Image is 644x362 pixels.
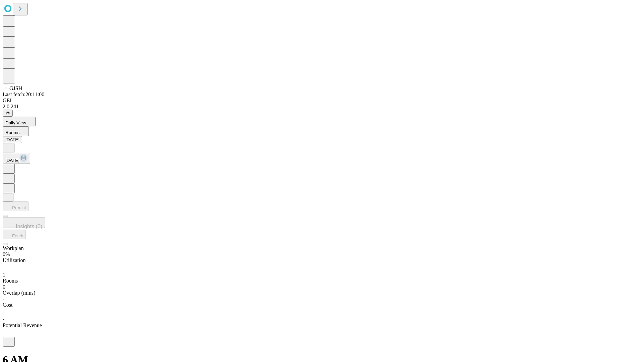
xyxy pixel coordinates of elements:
button: Fetch [3,230,26,239]
span: Utilization [3,257,25,263]
span: Rooms [3,278,18,284]
span: Last fetch: 20:11:00 [3,92,44,97]
span: @ [5,111,10,116]
div: GEI [3,98,641,104]
button: Predict [3,201,29,211]
span: 1 [3,272,5,278]
button: Daily View [3,117,36,126]
span: Insights (0) [16,224,42,229]
span: Daily View [5,120,26,125]
span: 0 [3,284,5,290]
span: - [3,316,4,322]
span: 0% [3,251,10,257]
span: Rooms [5,130,19,135]
span: Cost [3,302,12,308]
button: Insights (0) [3,217,45,228]
button: @ [3,110,13,117]
span: Workplan [3,245,24,251]
span: Overlap (mins) [3,290,35,296]
div: 2.0.241 [3,104,641,110]
span: Potential Revenue [3,322,42,328]
span: GJSH [9,85,22,91]
span: [DATE] [5,158,19,163]
button: [DATE] [3,136,22,143]
button: [DATE] [3,153,30,164]
button: Rooms [3,126,29,136]
span: - [3,296,4,302]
